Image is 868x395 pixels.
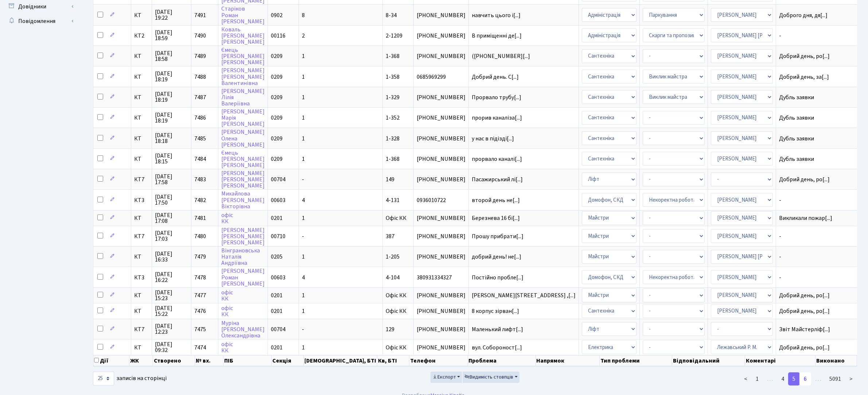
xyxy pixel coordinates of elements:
[779,254,856,260] span: -
[302,274,305,282] span: 4
[779,214,832,222] span: Викликали пожар[...]
[302,325,304,333] span: -
[779,11,828,19] span: Доброго дня, дя[...]
[221,149,265,169] a: Ємець[PERSON_NAME][PERSON_NAME]
[779,136,856,142] span: Дубль заявки
[194,135,206,143] span: 7485
[386,155,400,163] span: 1-368
[129,355,153,366] th: ЖК
[271,253,283,261] span: 0205
[194,73,206,81] span: 7488
[155,174,188,185] span: [DATE] 17:58
[302,175,304,183] span: -
[221,288,233,303] a: офісКК
[302,93,305,101] span: 1
[194,155,206,163] span: 7484
[779,175,830,183] span: Добрий день, ро[...]
[221,87,265,108] a: [PERSON_NAME]ЛіліяВалеріївна
[221,304,233,318] a: офісКК
[134,115,149,121] span: КТ
[417,326,466,332] span: [PHONE_NUMBER]
[134,254,149,260] span: КТ
[194,11,206,19] span: 7491
[845,372,857,386] a: >
[134,233,149,239] span: КТ7
[417,215,466,221] span: [PHONE_NUMBER]
[194,325,206,333] span: 7475
[386,175,394,183] span: 149
[386,114,400,122] span: 1-352
[386,232,394,240] span: 387
[816,355,857,366] th: Виконано
[134,215,149,221] span: КТ
[302,11,305,19] span: 8
[472,253,521,261] span: добрий день! не[...]
[825,372,845,386] a: 5091
[155,290,188,301] span: [DATE] 15:23
[194,196,206,204] span: 7482
[271,11,283,19] span: 0902
[155,112,188,124] span: [DATE] 18:19
[194,274,206,282] span: 7478
[195,355,223,366] th: № вх.
[417,275,466,280] span: 380931334327
[472,114,522,122] span: прорив каналіза[...]
[155,323,188,335] span: [DATE] 12:23
[377,355,409,366] th: Кв, БТІ
[779,197,856,203] span: -
[134,197,149,203] span: КТ3
[472,344,522,352] span: вул. Собороност[...]
[155,30,188,41] span: [DATE] 18:59
[271,325,285,333] span: 00704
[302,114,305,122] span: 1
[221,267,265,288] a: [PERSON_NAME]Роман[PERSON_NAME]
[417,254,466,260] span: [PHONE_NUMBER]
[386,274,400,282] span: 4-104
[386,344,406,352] span: Офіс КК
[221,247,260,267] a: ВінграновськаНаталіяАндріївна
[134,12,149,18] span: КТ
[155,153,188,164] span: [DATE] 18:15
[134,308,149,314] span: КТ
[155,230,188,242] span: [DATE] 17:03
[304,355,377,366] th: [DEMOGRAPHIC_DATA], БТІ
[417,115,466,121] span: [PHONE_NUMBER]
[472,155,522,163] span: прорвало каналі[...]
[271,73,283,81] span: 0209
[779,344,830,352] span: Добрий день, ро[...]
[134,275,149,280] span: КТ3
[409,355,468,366] th: Телефон
[134,156,149,162] span: КТ
[155,91,188,103] span: [DATE] 18:19
[221,226,265,247] a: [PERSON_NAME][PERSON_NAME][PERSON_NAME]
[271,135,283,143] span: 0209
[386,135,400,143] span: 1-328
[779,33,856,39] span: -
[779,73,829,81] span: Добрий день, за[...]
[155,251,188,263] span: [DATE] 16:33
[271,155,283,163] span: 0209
[155,341,188,353] span: [DATE] 09:32
[472,52,530,60] span: ([PHONE_NUMBER][...]
[472,232,523,240] span: Прошу прибрати[...]
[271,214,283,222] span: 0201
[194,344,206,352] span: 7474
[472,135,514,143] span: у нас в підізді[...]
[194,114,206,122] span: 7486
[302,155,305,163] span: 1
[302,52,305,60] span: 1
[194,175,206,183] span: 7483
[271,307,283,315] span: 0201
[417,177,466,182] span: [PHONE_NUMBER]
[386,196,400,204] span: 4-131
[194,291,206,299] span: 7477
[221,128,265,149] a: [PERSON_NAME]Олена[PERSON_NAME]
[463,372,519,383] button: Видимість стовпців
[155,71,188,82] span: [DATE] 18:19
[272,355,304,366] th: Секція
[386,93,400,101] span: 1-329
[155,194,188,206] span: [DATE] 17:50
[271,344,283,352] span: 0201
[745,355,816,366] th: Коментарі
[472,196,520,204] span: второй день не[...]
